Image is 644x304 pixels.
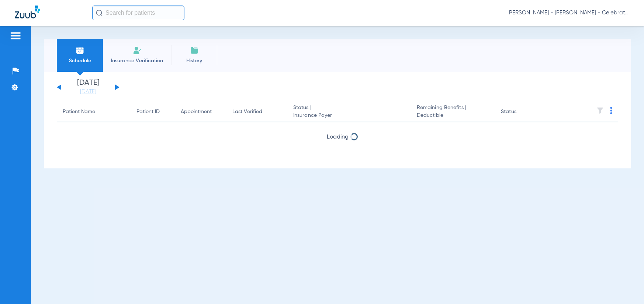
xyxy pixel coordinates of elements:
a: [DATE] [66,88,110,95]
li: [DATE] [66,79,110,95]
th: Status | [287,102,411,122]
th: Remaining Benefits | [411,102,495,122]
img: group-dot-blue.svg [610,107,612,114]
div: Patient ID [136,108,160,116]
span: History [177,57,212,64]
div: Patient Name [63,108,95,116]
span: Schedule [62,57,97,64]
span: Insurance Verification [108,57,166,64]
img: Search Icon [96,10,103,16]
th: Status [495,102,545,122]
div: Appointment [181,108,212,116]
img: Manual Insurance Verification [133,46,142,55]
div: Last Verified [232,108,262,116]
img: History [190,46,199,55]
div: Last Verified [232,108,281,116]
img: Zuub Logo [15,6,40,18]
div: Patient Name [63,108,125,116]
span: [PERSON_NAME] - [PERSON_NAME] - Celebration Pediatric Dentistry [508,9,629,17]
img: hamburger-icon [10,31,21,40]
img: Schedule [76,46,84,55]
img: filter.svg [596,107,604,114]
span: Insurance Payer [293,112,405,119]
span: Deductible [417,112,489,119]
input: Search for patients [92,6,184,20]
span: Loading [327,134,349,140]
div: Appointment [181,108,221,116]
div: Patient ID [136,108,169,116]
